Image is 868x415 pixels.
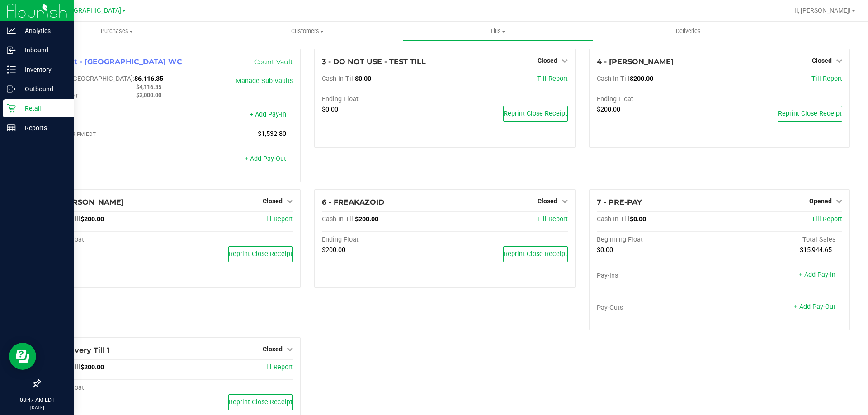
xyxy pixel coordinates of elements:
[229,398,292,406] span: Reprint Close Receipt
[228,246,293,262] button: Reprint Close Receipt
[794,303,835,311] a: + Add Pay-Out
[59,7,121,14] span: [GEOGRAPHIC_DATA]
[22,22,212,41] a: Purchases
[229,250,292,258] span: Reprint Close Receipt
[719,236,842,244] div: Total Sales
[322,246,345,254] span: $200.00
[537,75,568,83] a: Till Report
[47,75,134,83] span: Cash In [GEOGRAPHIC_DATA]:
[212,27,402,35] span: Customers
[47,384,170,392] div: Ending Float
[504,250,567,258] span: Reprint Close Receipt
[811,75,842,83] a: Till Report
[322,95,445,103] div: Ending Float
[47,112,170,120] div: Pay-Ins
[630,215,646,223] span: $0.00
[800,246,832,254] span: $15,944.65
[7,65,16,74] inline-svg: Inventory
[322,57,426,66] span: 3 - DO NOT USE - TEST TILL
[262,364,293,371] a: Till Report
[16,84,70,94] p: Outbound
[47,236,170,244] div: Ending Float
[134,75,163,83] span: $6,116.35
[503,246,568,262] button: Reprint Close Receipt
[597,75,630,83] span: Cash In Till
[4,396,70,404] p: 08:47 AM EDT
[597,57,674,66] span: 4 - [PERSON_NAME]
[80,215,104,223] span: $200.00
[597,304,720,312] div: Pay-Outs
[630,75,653,83] span: $200.00
[16,122,70,133] p: Reports
[597,246,613,254] span: $0.00
[136,84,161,90] span: $4,116.35
[597,215,630,223] span: Cash In Till
[322,198,384,206] span: 6 - FREAKAZOID
[9,343,36,370] iframe: Resource center
[538,57,557,64] span: Closed
[136,92,161,98] span: $2,000.00
[236,77,293,85] a: Manage Sub-Vaults
[80,364,104,371] span: $200.00
[263,197,283,205] span: Closed
[4,404,70,411] p: [DATE]
[597,272,720,280] div: Pay-Ins
[355,75,371,83] span: $0.00
[212,22,402,41] a: Customers
[322,215,355,223] span: Cash In Till
[504,110,567,117] span: Reprint Close Receipt
[16,64,70,75] p: Inventory
[597,198,642,206] span: 7 - PRE-PAY
[47,57,182,66] span: 1 - Vault - [GEOGRAPHIC_DATA] WC
[16,103,70,114] p: Retail
[778,106,842,122] button: Reprint Close Receipt
[402,22,593,41] a: Tills
[254,58,293,66] a: Count Vault
[228,394,293,410] button: Reprint Close Receipt
[792,7,851,14] span: Hi, [PERSON_NAME]!
[811,215,842,223] a: Till Report
[22,27,212,35] span: Purchases
[537,215,568,223] a: Till Report
[16,45,70,56] p: Inbound
[16,25,70,36] p: Analytics
[47,346,110,354] span: 8 - Delivery Till 1
[7,123,16,132] inline-svg: Reports
[778,110,842,117] span: Reprint Close Receipt
[799,271,835,279] a: + Add Pay-In
[263,345,283,353] span: Closed
[258,130,286,138] span: $1,532.80
[250,111,286,118] a: + Add Pay-In
[7,26,16,35] inline-svg: Analytics
[7,46,16,55] inline-svg: Inbound
[812,57,832,64] span: Closed
[403,27,592,35] span: Tills
[322,236,445,244] div: Ending Float
[355,215,378,223] span: $200.00
[322,106,338,113] span: $0.00
[47,156,170,164] div: Pay-Outs
[322,75,355,83] span: Cash In Till
[597,95,720,103] div: Ending Float
[809,197,832,205] span: Opened
[538,197,557,205] span: Closed
[245,155,286,163] a: + Add Pay-Out
[597,236,720,244] div: Beginning Float
[47,198,124,206] span: 5 - [PERSON_NAME]
[597,106,620,113] span: $200.00
[593,22,783,41] a: Deliveries
[262,215,293,223] a: Till Report
[664,27,713,35] span: Deliveries
[7,104,16,113] inline-svg: Retail
[7,84,16,93] inline-svg: Outbound
[503,106,568,122] button: Reprint Close Receipt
